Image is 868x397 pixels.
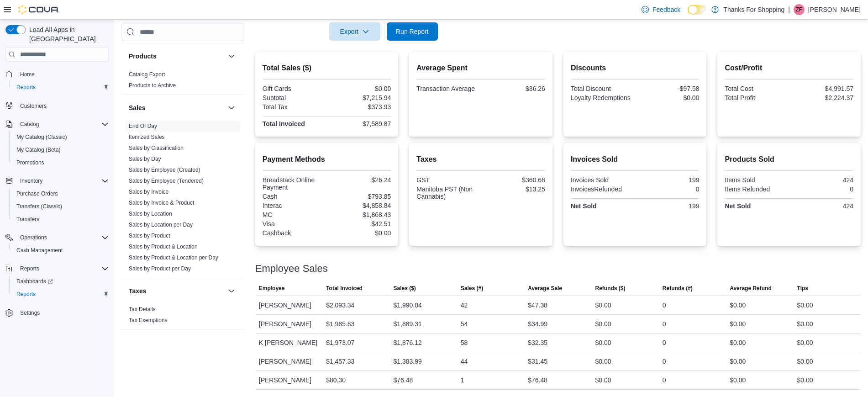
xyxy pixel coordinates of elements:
[791,202,853,210] div: 424
[329,94,391,101] div: $7,215.94
[791,85,853,92] div: $4,991.57
[571,63,700,74] h2: Discounts
[2,67,112,80] button: Home
[571,185,633,193] div: InvoicesRefunded
[329,120,391,127] div: $7,589.87
[263,103,325,111] div: Total Tax
[9,200,112,213] button: Transfers (Classic)
[129,82,176,89] a: Products to Archive
[13,245,66,256] a: Cash Management
[129,145,184,151] a: Sales by Classification
[730,318,746,329] div: $0.00
[329,229,391,237] div: $0.00
[16,175,46,186] button: Inventory
[259,285,285,292] span: Employee
[255,333,322,352] div: K [PERSON_NAME]
[13,82,39,93] a: Reports
[263,176,325,191] div: Breadstack Online Payment
[13,276,57,287] a: Dashboards
[797,337,813,348] div: $0.00
[416,185,479,200] div: Manitoba PST (Non Cannabis)
[725,154,853,165] h2: Products Sold
[329,220,391,228] div: $42.51
[571,176,633,184] div: Invoices Sold
[129,254,218,261] a: Sales by Product & Location per Day
[595,356,611,367] div: $0.00
[255,263,328,274] h3: Employee Sales
[263,63,391,74] h2: Total Sales ($)
[255,352,322,371] div: [PERSON_NAME]
[637,94,700,101] div: $0.00
[595,375,611,386] div: $0.00
[18,5,59,14] img: Cova
[663,337,666,348] div: 0
[129,167,200,173] a: Sales by Employee (Created)
[788,4,790,15] p: |
[20,309,40,317] span: Settings
[663,300,666,311] div: 0
[226,102,237,113] button: Sales
[461,375,464,386] div: 1
[791,94,853,101] div: $2,224.37
[730,356,746,367] div: $0.00
[416,85,479,92] div: Transaction Average
[255,315,322,333] div: [PERSON_NAME]
[129,103,224,112] button: Sales
[129,177,204,185] span: Sales by Employee (Tendered)
[393,356,421,367] div: $1,383.99
[725,63,853,74] h2: Cost/Profit
[638,0,684,19] a: Feedback
[528,356,547,367] div: $31.45
[13,144,64,155] a: My Catalog (Beta)
[13,276,109,287] span: Dashboards
[16,175,109,186] span: Inventory
[2,262,112,275] button: Reports
[263,229,325,237] div: Cashback
[121,121,244,278] div: Sales
[129,134,165,140] a: Itemized Sales
[13,82,109,93] span: Reports
[663,356,666,367] div: 0
[326,285,363,292] span: Total Invoiced
[129,211,172,217] a: Sales by Location
[121,69,244,95] div: Products
[9,156,112,169] button: Promotions
[20,234,47,241] span: Operations
[16,263,109,274] span: Reports
[2,99,112,112] button: Customers
[725,202,751,210] strong: Net Sold
[129,254,218,261] span: Sales by Product & Location per Day
[13,188,109,199] span: Purchase Orders
[637,202,700,210] div: 199
[129,286,224,296] button: Taxes
[5,64,109,343] nav: Complex example
[226,51,237,62] button: Products
[637,185,700,193] div: 0
[129,265,191,272] a: Sales by Product per Day
[129,166,200,174] span: Sales by Employee (Created)
[255,296,322,314] div: [PERSON_NAME]
[263,202,325,209] div: Interac
[263,85,325,92] div: Gift Cards
[16,232,109,243] span: Operations
[263,193,325,200] div: Cash
[9,275,112,288] a: Dashboards
[329,176,391,184] div: $26.24
[16,216,39,223] span: Transfers
[13,157,109,168] span: Promotions
[16,263,43,274] button: Reports
[730,285,772,292] span: Average Refund
[20,71,35,78] span: Home
[13,245,109,256] span: Cash Management
[461,318,468,329] div: 54
[16,159,44,166] span: Promotions
[16,133,67,141] span: My Catalog (Classic)
[9,213,112,226] button: Transfers
[571,154,700,165] h2: Invoices Sold
[263,220,325,228] div: Visa
[129,306,156,313] span: Tax Details
[797,318,813,329] div: $0.00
